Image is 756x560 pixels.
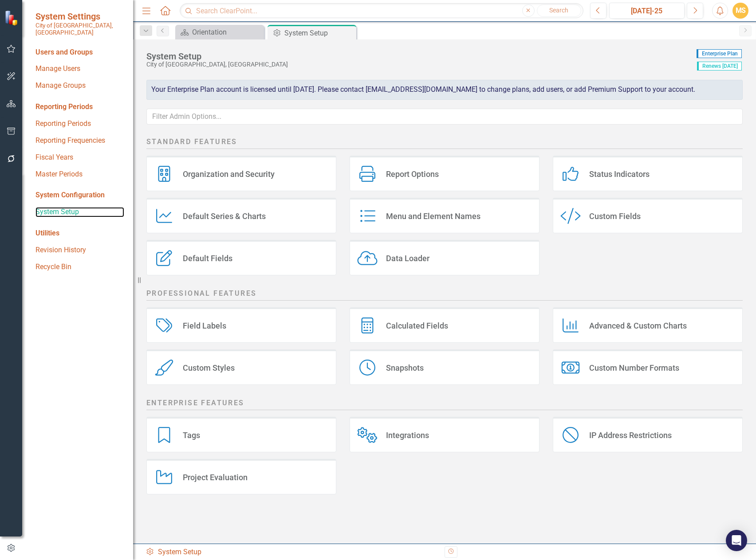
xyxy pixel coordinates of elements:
[4,10,20,26] img: ClearPoint Strategy
[180,3,583,19] input: Search ClearPoint...
[183,472,248,482] div: Project Evaluation
[386,363,424,373] div: Snapshots
[146,61,692,68] div: City of [GEOGRAPHIC_DATA], [GEOGRAPHIC_DATA]
[177,27,262,38] a: Orientation
[35,22,124,36] small: City of [GEOGRAPHIC_DATA], [GEOGRAPHIC_DATA]
[549,7,568,14] span: Search
[35,11,124,22] span: System Settings
[183,321,226,331] div: Field Labels
[386,321,448,331] div: Calculated Fields
[589,169,650,179] div: Status Indicators
[35,64,124,74] a: Manage Users
[146,398,743,410] h2: Enterprise Features
[589,321,687,331] div: Advanced & Custom Charts
[589,211,641,221] div: Custom Fields
[35,190,124,200] div: System Configuration
[146,137,743,149] h2: Standard Features
[183,363,235,373] div: Custom Styles
[146,547,438,557] div: System Setup
[146,51,692,61] div: System Setup
[183,211,266,221] div: Default Series & Charts
[183,169,275,179] div: Organization and Security
[386,430,429,440] div: Integrations
[146,289,743,301] h2: Professional Features
[697,49,742,58] span: Enterprise Plan
[35,207,124,217] a: System Setup
[589,363,679,373] div: Custom Number Formats
[146,80,743,100] div: Your Enterprise Plan account is licensed until [DATE]. Please contact [EMAIL_ADDRESS][DOMAIN_NAME...
[192,27,262,38] div: Orientation
[183,430,200,440] div: Tags
[726,530,747,551] div: Open Intercom Messenger
[386,169,439,179] div: Report Options
[35,102,124,112] div: Reporting Periods
[697,62,742,70] span: Renews [DATE]
[35,119,124,129] a: Reporting Periods
[35,228,124,239] div: Utilities
[35,245,124,255] a: Revision History
[35,262,124,272] a: Recycle Bin
[386,211,480,221] div: Menu and Element Names
[732,3,748,19] button: MS
[35,169,124,180] a: Master Periods
[284,27,354,39] div: System Setup
[146,109,743,125] input: Filter Admin Options...
[35,153,124,163] a: Fiscal Years
[35,81,124,91] a: Manage Groups
[183,253,232,263] div: Default Fields
[35,136,124,146] a: Reporting Frequencies
[35,47,124,58] div: Users and Groups
[386,253,429,263] div: Data Loader
[612,6,681,16] div: [DATE]-25
[589,430,672,440] div: IP Address Restrictions
[537,4,581,17] button: Search
[609,3,685,19] button: [DATE]-25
